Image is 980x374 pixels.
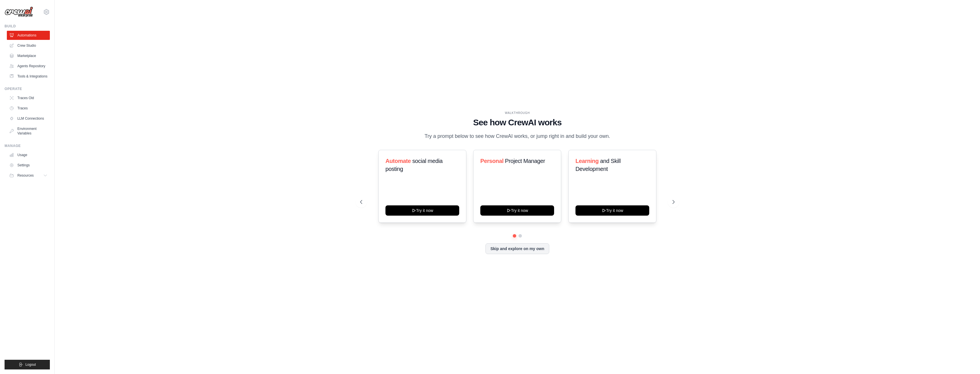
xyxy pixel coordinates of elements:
a: Traces Old [7,93,50,103]
span: Automate [385,158,411,164]
span: Logout [25,362,36,367]
a: Automations [7,31,50,40]
a: LLM Connections [7,114,50,123]
span: and Skill Development [575,158,620,172]
span: Learning [575,158,599,164]
button: Skip and explore on my own [485,243,549,254]
span: Project Manager [505,158,545,164]
a: Environment Variables [7,124,50,138]
div: Operate [5,87,50,91]
span: Personal [480,158,503,164]
a: Marketplace [7,51,50,60]
img: Logo [5,7,33,17]
div: Build [5,24,50,28]
a: Settings [7,161,50,170]
a: Tools & Integrations [7,72,50,81]
h1: See how CrewAI works [360,117,675,128]
button: Try it now [575,205,649,216]
button: Resources [7,171,50,180]
button: Try it now [385,205,459,216]
a: Agents Repository [7,62,50,71]
span: Resources [17,173,34,178]
span: social media posting [385,158,443,172]
a: Usage [7,150,50,160]
button: Logout [5,360,50,369]
div: Manage [5,144,50,148]
a: Traces [7,104,50,113]
div: WALKTHROUGH [360,111,675,115]
p: Try a prompt below to see how CrewAI works, or jump right in and build your own. [422,132,613,140]
a: Crew Studio [7,41,50,50]
button: Try it now [480,205,554,216]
